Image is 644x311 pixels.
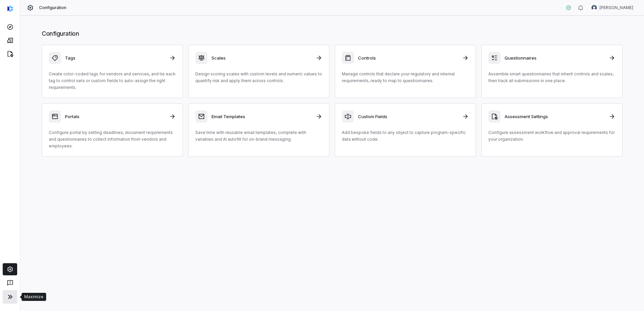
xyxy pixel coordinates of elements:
[505,55,605,61] h3: Questionnaires
[342,71,469,84] p: Manage controls that declare your regulatory and internal requirements, ready to map to questionn...
[342,129,469,143] p: Add bespoke fields to any object to capture program-specific data without code.
[335,103,476,157] a: Custom FieldsAdd bespoke fields to any object to capture program-specific data without code.
[600,5,633,10] span: [PERSON_NAME]
[195,71,322,84] p: Design scoring scales with custom levels and numeric values to quantify risk and apply them acros...
[587,3,637,13] button: Kristen Slyter avatar[PERSON_NAME]
[195,129,322,143] p: Save time with reusable email templates, complete with variables and AI autofill for on-brand mes...
[358,55,458,61] h3: Controls
[335,45,476,98] a: ControlsManage controls that declare your regulatory and internal requirements, ready to map to q...
[212,55,312,61] h3: Scales
[188,103,329,157] a: Email TemplatesSave time with reusable email templates, complete with variables and AI autofill f...
[488,129,615,143] p: Configure assessment workflow and approval requirements for your organization.
[42,29,622,38] h1: Configuration
[42,45,183,98] a: TagsCreate color-coded tags for vendors and services, and tie each tag to control sets or custom ...
[505,113,605,119] h3: Assessment Settings
[358,113,458,119] h3: Custom Fields
[7,5,13,12] img: svg%3e
[42,103,183,157] a: PortalsConfigure portal by setting deadlines, document requirements and questionnaires to collect...
[49,129,176,149] p: Configure portal by setting deadlines, document requirements and questionnaires to collect inform...
[24,294,43,300] div: Maximize
[65,55,165,61] h3: Tags
[481,103,622,157] a: Assessment SettingsConfigure assessment workflow and approval requirements for your organization.
[49,71,176,91] p: Create color-coded tags for vendors and services, and tie each tag to control sets or custom fiel...
[188,45,329,98] a: ScalesDesign scoring scales with custom levels and numeric values to quantify risk and apply them...
[591,5,597,10] img: Kristen Slyter avatar
[65,113,165,119] h3: Portals
[39,5,67,10] span: Configuration
[481,45,622,98] a: QuestionnairesAssemble smart questionnaires that inherit controls and scales, then track all subm...
[488,71,615,84] p: Assemble smart questionnaires that inherit controls and scales, then track all submissions in one...
[212,113,312,119] h3: Email Templates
